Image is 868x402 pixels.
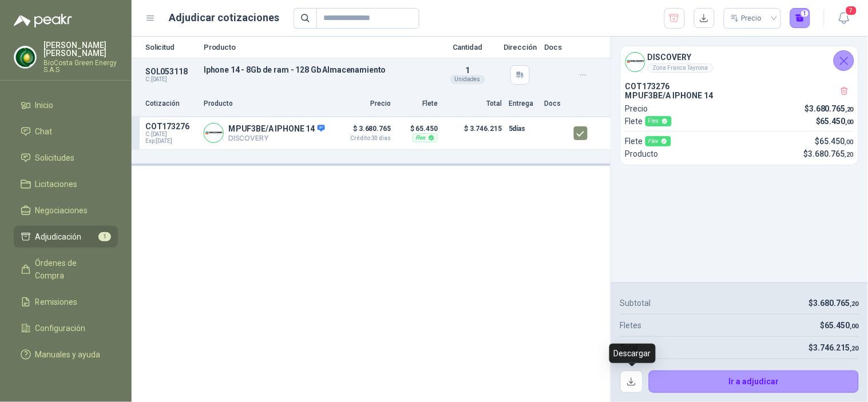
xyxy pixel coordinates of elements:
[35,204,88,217] span: Negociaciones
[731,10,764,27] div: Precio
[145,98,197,109] p: Cotización
[620,319,642,332] p: Fletes
[609,344,656,363] div: Descargar
[145,122,197,131] p: COT173276
[820,137,854,146] span: 65.450
[620,297,651,309] p: Subtotal
[845,151,854,158] span: ,20
[626,53,645,71] img: Company Logo
[850,345,859,352] span: ,20
[834,8,854,29] button: 7
[625,148,659,160] p: Producto
[35,230,82,243] span: Adjudicación
[334,122,391,141] p: $ 3.680.765
[35,152,75,164] span: Solicitudes
[809,341,859,354] p: $
[648,51,714,63] h4: DISCOVERY
[450,75,485,84] div: Unidades
[810,104,854,113] span: 3.680.765
[145,76,197,83] p: C: [DATE]
[228,124,325,134] p: MPUF3BE/A IPHONE 14
[14,226,118,248] a: Adjudicación1
[14,121,118,142] a: Chat
[625,82,854,91] p: COT173276
[14,173,118,195] a: Licitaciones
[228,134,325,142] p: DISCOVERY
[845,106,854,113] span: ,20
[645,136,671,146] div: Flex
[413,133,438,142] div: Flex
[544,98,567,109] p: Docs
[845,138,854,146] span: ,00
[825,321,859,330] span: 65.450
[814,298,859,308] span: 3.680.765
[35,296,78,308] span: Remisiones
[625,91,854,100] p: MPUF3BE/A IPHONE 14
[398,98,438,109] p: Flete
[834,50,854,71] button: Cerrar
[439,43,496,51] p: Cantidad
[645,116,672,126] div: Flex
[14,94,118,116] a: Inicio
[14,14,72,27] img: Logo peakr
[509,122,537,136] p: 5 días
[145,67,197,76] p: SOL053118
[14,147,118,169] a: Solicitudes
[544,43,567,51] p: Docs
[649,371,859,393] button: Ir a adjudicar
[35,99,54,112] span: Inicio
[850,300,859,308] span: ,20
[14,46,36,68] img: Company Logo
[465,66,470,75] span: 1
[509,98,537,109] p: Entrega
[35,178,78,190] span: Licitaciones
[445,98,502,109] p: Total
[445,122,502,145] p: $ 3.746.215
[503,43,537,51] p: Dirección
[35,348,101,361] span: Manuales y ayuda
[14,344,118,365] a: Manuales y ayuda
[815,135,854,148] p: $
[204,65,432,74] p: Iphone 14 - 8Gb de ram - 128 Gb Almacenamiento
[98,232,111,241] span: 1
[814,343,859,352] span: 3.746.215
[43,41,118,57] p: [PERSON_NAME] [PERSON_NAME]
[620,341,639,354] p: Total
[821,319,859,332] p: $
[204,43,432,51] p: Producto
[35,257,107,282] span: Órdenes de Compra
[14,291,118,313] a: Remisiones
[850,323,859,330] span: ,00
[625,102,648,115] p: Precio
[204,124,223,142] img: Company Logo
[334,136,391,141] span: Crédito 30 días
[43,59,118,73] p: BioCosta Green Energy S.A.S
[816,115,854,128] p: $
[621,46,858,77] div: Company LogoDISCOVERYZona Franca Tayrona
[35,125,53,138] span: Chat
[805,102,854,115] p: $
[625,135,671,148] p: Flete
[625,115,672,128] p: Flete
[14,252,118,286] a: Órdenes de Compra
[804,148,854,160] p: $
[790,8,811,29] button: 1
[14,200,118,221] a: Negociaciones
[334,98,391,109] p: Precio
[809,297,859,309] p: $
[145,131,197,138] span: C: [DATE]
[845,118,854,126] span: ,00
[821,117,854,126] span: 65.450
[14,317,118,339] a: Configuración
[145,43,197,51] p: Solicitud
[35,322,86,335] span: Configuración
[169,10,280,26] h1: Adjudicar cotizaciones
[808,149,854,158] span: 3.680.765
[845,5,858,16] span: 7
[648,63,714,73] div: Zona Franca Tayrona
[398,122,438,136] p: $ 65.450
[204,98,327,109] p: Producto
[145,138,197,145] span: Exp: [DATE]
